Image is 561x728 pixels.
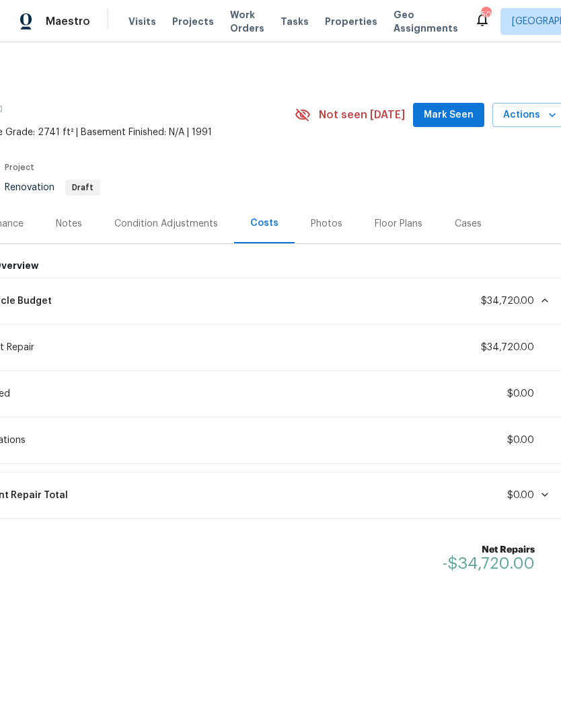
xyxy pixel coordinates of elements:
[443,555,535,571] span: -$34,720.00
[424,107,474,124] span: Mark Seen
[280,17,309,26] span: Tasks
[507,389,534,399] span: $0.00
[172,15,214,28] span: Projects
[250,216,278,230] div: Costs
[5,163,34,171] span: Project
[481,343,534,352] span: $34,720.00
[325,15,377,28] span: Properties
[311,217,342,231] div: Photos
[481,8,490,22] div: 50
[455,217,482,231] div: Cases
[67,184,99,192] span: Draft
[507,436,534,445] span: $0.00
[5,183,100,192] span: Renovation
[375,217,422,231] div: Floor Plans
[56,217,82,231] div: Notes
[394,8,458,35] span: Geo Assignments
[503,107,556,124] span: Actions
[46,15,90,28] span: Maestro
[443,543,535,557] b: Net Repairs
[481,296,534,306] span: $34,720.00
[319,108,405,122] span: Not seen [DATE]
[230,8,264,35] span: Work Orders
[128,15,156,28] span: Visits
[114,217,218,231] div: Condition Adjustments
[507,491,534,500] span: $0.00
[413,103,484,128] button: Mark Seen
